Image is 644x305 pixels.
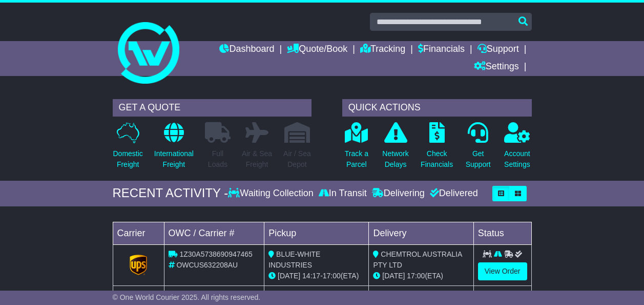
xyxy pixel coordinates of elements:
[113,122,143,176] a: DomesticFreight
[420,122,453,176] a: CheckFinancials
[323,272,341,280] span: 17:00
[176,261,238,269] span: OWCUS632208AU
[113,186,228,201] div: RECENT ACTIVITY -
[478,262,527,280] a: View Order
[382,122,409,176] a: NetworkDelays
[278,272,300,280] span: [DATE]
[205,148,231,170] p: Full Loads
[154,122,194,176] a: InternationalFreight
[369,188,427,199] div: Delivering
[345,148,368,170] p: Track a Parcel
[373,271,469,281] div: (ETA)
[369,222,473,244] td: Delivery
[113,222,164,244] td: Carrier
[302,272,320,280] span: 14:17
[407,272,425,280] span: 17:00
[382,148,408,170] p: Network Delays
[504,122,531,176] a: AccountSettings
[473,222,531,244] td: Status
[113,99,311,117] div: GET A QUOTE
[283,148,311,170] p: Air / Sea Depot
[504,148,530,170] p: Account Settings
[342,99,532,117] div: QUICK ACTIONS
[268,271,364,281] div: - (ETA)
[421,148,453,170] p: Check Financials
[264,222,369,244] td: Pickup
[113,148,143,170] p: Domestic Freight
[242,148,272,170] p: Air & Sea Freight
[179,250,252,258] span: 1Z30A5738690947465
[466,148,491,170] p: Get Support
[316,188,369,199] div: In Transit
[373,250,462,269] span: CHEMTROL AUSTRALIA PTY LTD
[474,59,519,76] a: Settings
[113,293,261,301] span: © One World Courier 2025. All rights reserved.
[382,272,405,280] span: [DATE]
[268,250,320,269] span: BLUE-WHITE INDUSTRIES
[477,41,519,59] a: Support
[427,188,478,199] div: Delivered
[219,41,274,59] a: Dashboard
[360,41,405,59] a: Tracking
[130,255,147,275] img: GetCarrierServiceLogo
[154,148,194,170] p: International Freight
[287,41,347,59] a: Quote/Book
[228,188,316,199] div: Waiting Collection
[465,122,491,176] a: GetSupport
[418,41,465,59] a: Financials
[344,122,369,176] a: Track aParcel
[164,222,264,244] td: OWC / Carrier #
